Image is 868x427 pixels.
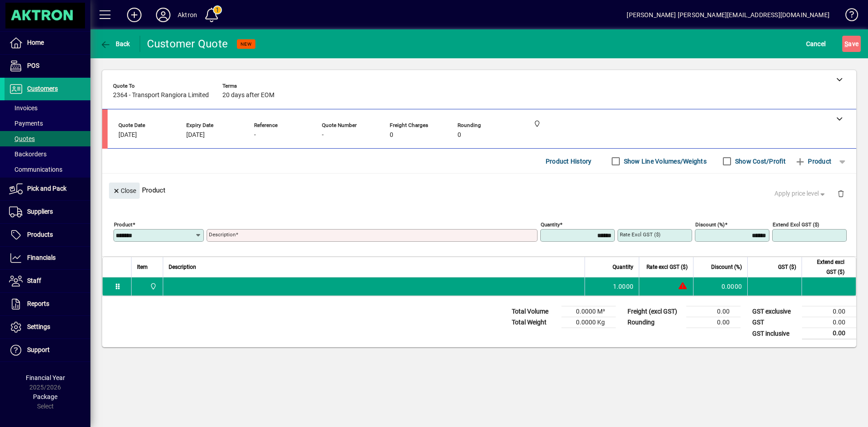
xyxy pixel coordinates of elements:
a: Pick and Pack [5,178,90,200]
td: 0.0000 Kg [561,317,616,328]
mat-label: Rate excl GST ($) [620,231,660,238]
a: Staff [5,270,90,292]
mat-label: Product [114,221,132,228]
span: ave [844,37,859,51]
span: [DATE] [186,131,205,139]
td: 0.00 [802,328,856,339]
label: Show Cost/Profit [733,157,786,166]
span: Close [113,183,136,198]
td: Total Volume [507,306,561,317]
div: Product [102,174,856,206]
span: Quantity [613,262,633,272]
span: Product History [546,154,592,169]
span: Financials [27,254,56,261]
span: 2364 - Transport Rangiora Limited [113,92,209,99]
div: [PERSON_NAME] [PERSON_NAME][EMAIL_ADDRESS][DOMAIN_NAME] [627,8,830,22]
span: GST ($) [778,262,796,272]
button: Apply price level [771,186,830,202]
span: [DATE] [118,131,137,139]
button: Profile [149,7,178,23]
span: NEW [241,41,252,47]
td: Total Weight [507,317,561,328]
button: Save [842,36,861,52]
button: Back [98,36,132,52]
a: Backorders [5,146,90,162]
span: Communications [9,166,62,173]
a: POS [5,55,90,77]
a: Communications [5,162,90,177]
mat-label: Discount (%) [695,221,725,228]
span: Invoices [9,104,38,112]
span: Extend excl GST ($) [807,257,844,277]
span: Products [27,231,53,238]
a: Payments [5,116,90,131]
td: 0.00 [802,306,856,317]
button: Delete [830,183,852,204]
td: GST inclusive [748,328,802,339]
app-page-header-button: Close [107,186,142,194]
span: Customers [27,85,58,92]
span: Quotes [9,135,35,142]
mat-label: Extend excl GST ($) [773,221,819,228]
span: Rate excl GST ($) [646,262,688,272]
td: 0.00 [686,317,741,328]
span: Discount (%) [711,262,742,272]
span: Cancel [806,37,826,51]
span: Staff [27,277,41,284]
div: Customer Quote [147,37,228,51]
span: 0 [458,131,461,139]
td: 0.00 [686,306,741,317]
span: Apply price level [774,189,827,198]
span: Home [27,39,44,46]
label: Show Line Volumes/Weights [622,157,707,166]
td: Rounding [623,317,686,328]
span: 20 days after EOM [222,92,274,99]
td: 0.0000 [693,277,747,296]
span: Settings [27,323,50,330]
td: GST exclusive [748,306,802,317]
span: 1.0000 [613,282,634,291]
button: Product History [542,153,595,169]
span: S [844,40,848,47]
a: Support [5,339,90,361]
a: Settings [5,316,90,338]
span: Suppliers [27,208,53,215]
td: GST [748,317,802,328]
span: Backorders [9,150,47,158]
span: Description [169,262,196,272]
span: Item [137,262,148,272]
button: Close [109,183,140,199]
span: Payments [9,120,43,127]
td: 0.00 [802,317,856,328]
button: Cancel [804,36,828,52]
a: Reports [5,293,90,315]
a: Invoices [5,100,90,116]
span: Financial Year [26,374,65,381]
mat-label: Quantity [541,221,560,228]
td: Freight (excl GST) [623,306,686,317]
span: - [254,131,256,139]
a: Products [5,224,90,246]
a: Quotes [5,131,90,146]
button: Add [120,7,149,23]
app-page-header-button: Delete [830,189,852,197]
span: Pick and Pack [27,185,66,192]
span: - [322,131,324,139]
td: 0.0000 M³ [561,306,616,317]
a: Financials [5,247,90,269]
span: Package [33,393,57,400]
span: Back [100,40,130,47]
span: Support [27,346,50,353]
app-page-header-button: Back [90,36,140,52]
span: 0 [390,131,393,139]
a: Suppliers [5,201,90,223]
span: POS [27,62,39,69]
div: Aktron [178,8,197,22]
span: Reports [27,300,49,307]
mat-label: Description [209,231,236,238]
a: Home [5,32,90,54]
a: Knowledge Base [839,2,857,31]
